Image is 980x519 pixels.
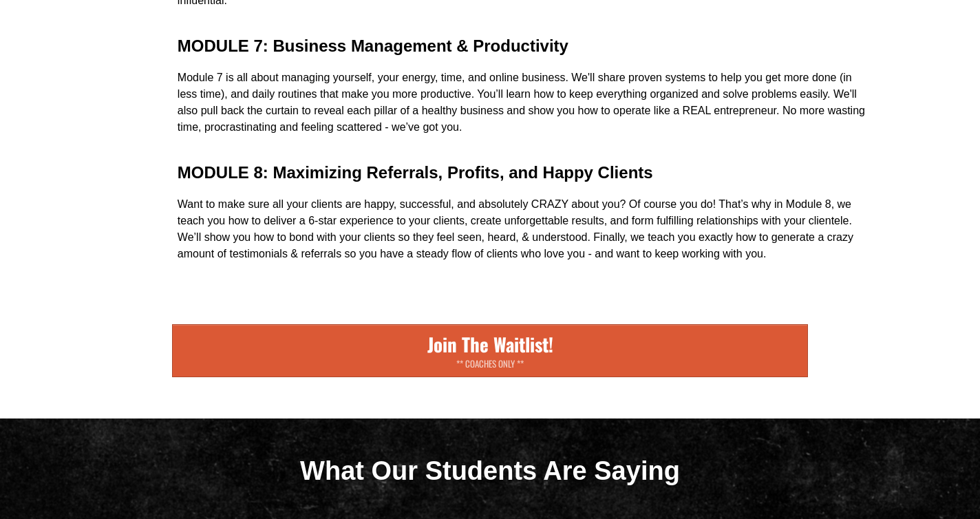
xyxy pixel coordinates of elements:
[178,36,568,55] b: MODULE 7: Business Management & Productivity
[172,324,809,377] a: Join The Waitlist! ** COACHES ONLY **
[420,330,560,358] span: Join The Waitlist!
[300,456,680,485] b: What Our Students Are Saying
[178,196,869,262] div: Want to make sure all your clients are happy, successful, and absolutely CRAZY about you? Of cour...
[178,163,653,182] b: MODULE 8: Maximizing Referrals, Profits, and Happy Clients
[178,70,869,136] div: Module 7 is all about managing yourself, your energy, time, and online business. We'll share prov...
